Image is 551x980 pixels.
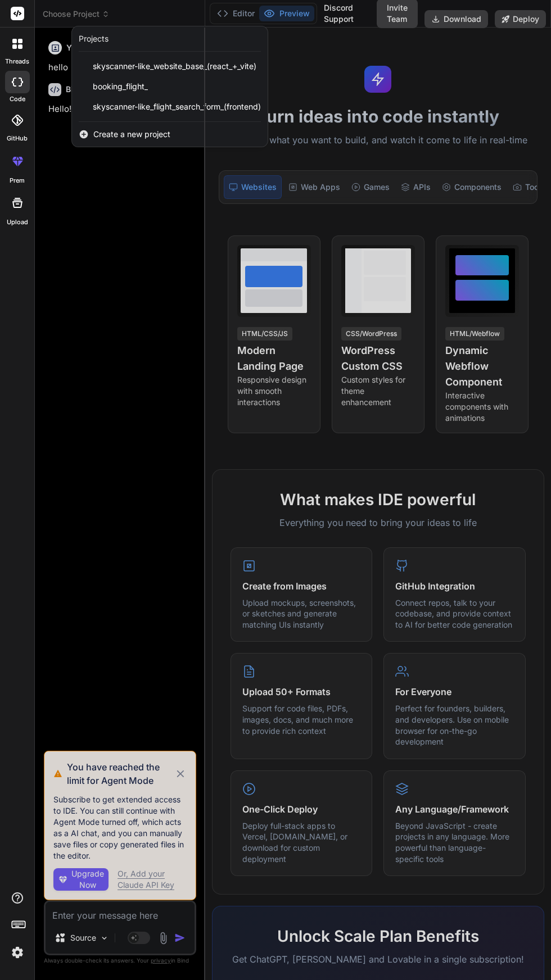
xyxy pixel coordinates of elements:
[93,101,261,112] span: skyscanner-like_flight_search_form_(frontend)
[10,94,25,104] label: code
[93,81,148,92] span: booking_flight_
[8,943,27,962] img: settings
[79,33,109,44] div: Projects
[93,129,170,140] span: Create a new project
[93,61,256,72] span: skyscanner-like_website_base_(react_+_vite)
[7,217,28,227] label: Upload
[5,57,29,66] label: threads
[10,176,25,185] label: prem
[7,134,28,143] label: GitHub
